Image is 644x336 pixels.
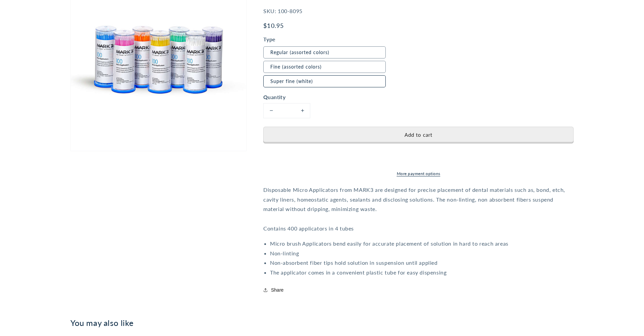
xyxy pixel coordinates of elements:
button: Share [263,286,285,294]
label: Super fine (white) [263,75,386,87]
h2: You may also like [70,318,574,328]
legend: Type [263,35,276,43]
label: Regular (assorted colors) [263,46,386,58]
button: Add to cart [263,127,574,143]
label: Quantity [263,93,387,101]
span: SKU: 100-8095 [263,8,303,14]
li: Non-absorbent fiber tips hold solution in suspension until applied [270,258,574,268]
span: Add to cart [405,132,432,138]
a: More payment options [263,171,574,177]
iframe: PayPal-paypal [263,147,574,162]
li: Micro brush Applicators bend easily for accurate placement of solution in hard to reach areas [270,239,574,249]
label: Fine (assorted colors) [263,61,386,73]
span: $10.95 [263,22,284,29]
li: The applicator comes in a convenient plastic tube for easy dispensing [270,268,574,278]
li: Non-linting [270,249,574,258]
p: Disposable Micro Applicators from MARK3 are designed for precise placement of dental materials su... [263,185,574,234]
